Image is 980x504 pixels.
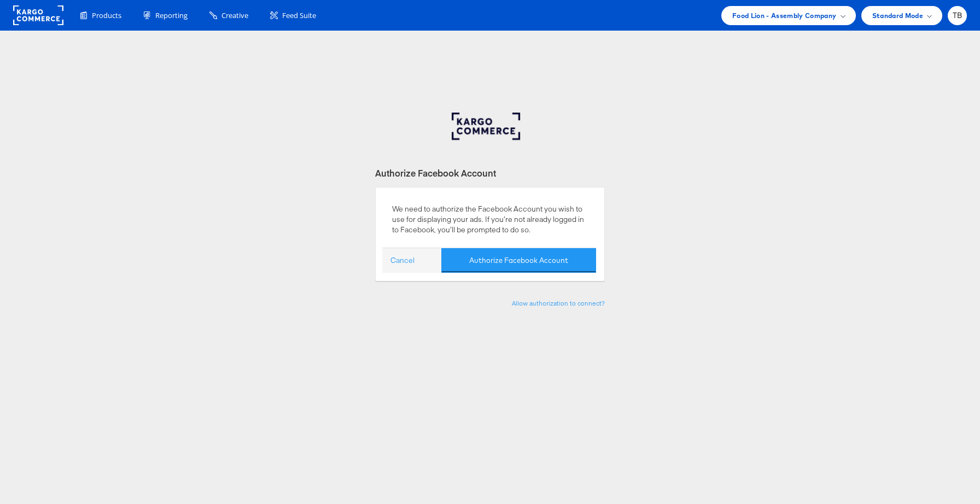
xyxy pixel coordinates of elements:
a: Allow authorization to connect? [512,299,605,307]
span: Food Lion - Assembly Company [732,10,837,21]
p: We need to authorize the Facebook Account you wish to use for displaying your ads. If you’re not ... [392,204,588,235]
span: TB [953,12,962,19]
span: Products [92,10,121,21]
button: Authorize Facebook Account [441,248,596,273]
a: Cancel [390,255,415,266]
span: Standard Mode [872,10,923,21]
div: Authorize Facebook Account [375,167,605,179]
span: Reporting [155,10,188,21]
span: Feed Suite [282,10,316,21]
span: Creative [221,10,248,21]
